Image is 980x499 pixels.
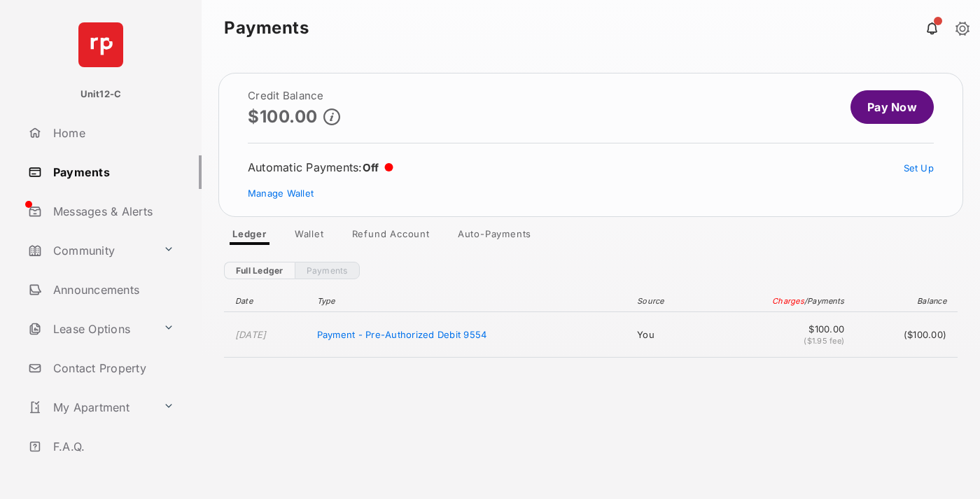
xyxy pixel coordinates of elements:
[22,351,202,385] a: Contact Property
[804,336,844,346] span: ($1.95 fee)
[80,87,122,101] p: Unit12-C
[224,290,310,312] th: Date
[22,430,202,463] a: F.A.Q.
[235,329,267,340] time: [DATE]
[904,162,934,174] a: Set Up
[295,262,360,279] a: Payments
[22,195,202,228] a: Messages & Alerts
[22,312,157,346] a: Lease Options
[708,323,844,335] span: $100.00
[341,228,441,245] a: Refund Account
[22,155,202,189] a: Payments
[447,228,542,245] a: Auto-Payments
[630,290,701,312] th: Source
[22,234,157,267] a: Community
[283,228,335,245] a: Wallet
[248,90,340,101] h2: Credit Balance
[22,273,202,307] a: Announcements
[772,296,804,306] span: Charges
[22,116,202,150] a: Home
[78,22,123,67] img: svg+xml;base64,PHN2ZyB4bWxucz0iaHR0cDovL3d3dy53My5vcmcvMjAwMC9zdmciIHdpZHRoPSI2NCIgaGVpZ2h0PSI2NC...
[310,290,630,312] th: Type
[248,107,318,126] p: $100.00
[804,296,844,306] span: / Payments
[851,312,958,358] td: ($100.00)
[248,160,393,174] div: Automatic Payments :
[317,329,487,340] span: Payment - Pre-Authorized Debit 9554
[221,228,278,245] a: Ledger
[630,312,701,358] td: You
[224,262,295,279] a: Full Ledger
[248,188,314,199] a: Manage Wallet
[363,161,379,174] span: Off
[22,391,157,424] a: My Apartment
[224,20,309,36] strong: Payments
[851,290,958,312] th: Balance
